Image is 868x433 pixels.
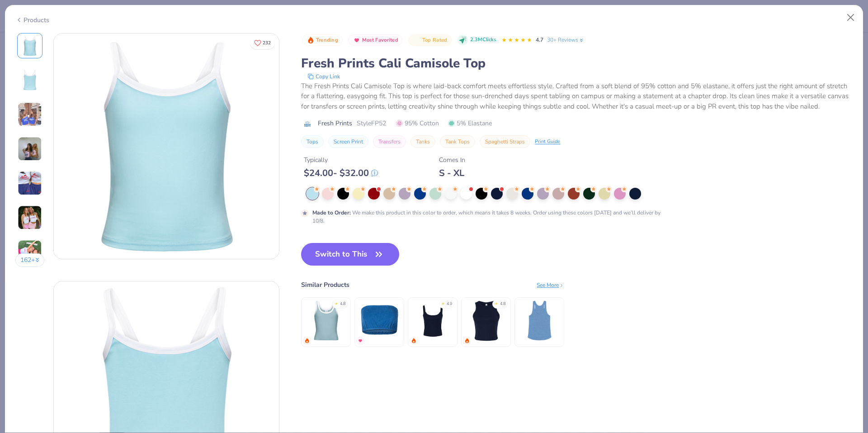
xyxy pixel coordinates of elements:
div: Print Guide [535,138,560,146]
div: We make this product in this color to order, which means it takes 8 weeks. Order using these colo... [312,209,663,225]
img: trending.gif [411,338,416,343]
img: Bella Canvas Ladies' Micro Ribbed Scoop Tank [411,299,454,342]
img: User generated content [18,171,42,195]
button: Tanks [410,135,435,148]
button: copy to clipboard [305,72,343,81]
img: Back [19,69,41,91]
span: 4.7 [536,36,543,43]
img: User generated content [18,102,42,127]
div: 4.8 [340,301,345,307]
div: See More [537,281,564,289]
img: trending.gif [304,338,310,343]
img: Top Rated sort [413,37,420,44]
span: Fresh Prints [318,119,352,128]
img: Front [19,35,41,57]
div: 4.9 [447,301,452,307]
div: Products [15,15,49,25]
button: Badge Button [302,34,343,46]
button: Badge Button [348,34,403,46]
a: 30+ Reviews [547,36,585,44]
span: Top Rated [422,38,448,43]
img: User generated content [18,205,42,230]
img: Front [54,33,279,259]
span: Trending [316,38,338,43]
button: Transfers [373,135,406,148]
img: MostFav.gif [358,338,363,343]
img: brand logo [301,120,313,128]
span: 232 [263,41,271,45]
img: Fresh Prints Sunset Blvd Ribbed Scoop Tank Top [305,299,348,342]
button: Tank Tops [440,135,475,148]
button: Spaghetti Straps [480,135,530,148]
div: ★ [441,301,445,305]
img: Fresh Prints Terry Bandeau [358,299,401,342]
div: 4.7 Stars [501,33,532,48]
span: Most Favorited [362,38,398,43]
span: Style FP52 [357,119,386,128]
div: 4.8 [500,301,505,307]
div: Similar Products [301,280,349,290]
div: S - XL [439,167,465,179]
span: 5% Elastane [448,119,492,128]
button: Tops [301,135,324,148]
div: Comes In [439,155,465,165]
div: Fresh Prints Cali Camisole Top [301,55,853,72]
img: Los Angeles Apparel Tri Blend Racerback Tank 3.7oz [518,299,561,342]
strong: Made to Order : [312,209,351,216]
img: User generated content [18,137,42,161]
button: Like [250,36,275,49]
div: $ 24.00 - $ 32.00 [304,167,378,179]
img: User generated content [18,240,42,264]
img: trending.gif [464,338,470,343]
div: The Fresh Prints Cali Camisole Top is where laid-back comfort meets effortless style. Crafted fro... [301,81,853,112]
div: Typically [304,155,378,165]
button: Close [842,9,859,26]
button: 162+ [15,253,45,267]
img: Bella + Canvas Ladies' Micro Ribbed Racerback Tank [465,299,508,342]
button: Switch to This [301,243,399,266]
span: 95% Cotton [396,119,439,128]
button: Badge Button [408,34,452,46]
span: 2.3M Clicks [470,36,496,44]
img: Trending sort [307,37,314,44]
img: Most Favorited sort [353,37,360,44]
div: ★ [335,301,338,305]
button: Screen Print [328,135,368,148]
div: ★ [495,301,498,305]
